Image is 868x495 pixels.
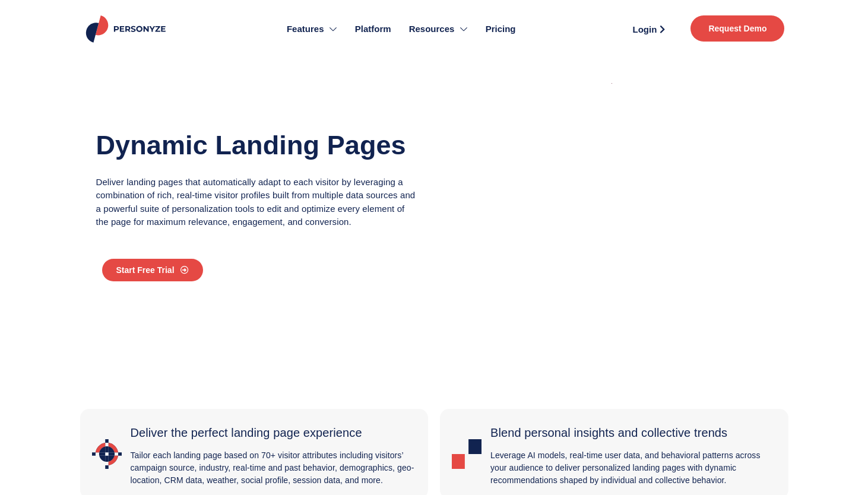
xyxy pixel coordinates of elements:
[708,24,766,33] span: Request Demo
[633,25,657,34] span: Login
[84,15,171,43] img: Personyze logo
[490,426,727,439] span: Blend personal insights and collective trends
[490,449,777,487] p: Leverage AI models, real-time user data, and behavioral patterns across your audience to deliver ...
[355,23,391,36] span: Platform
[278,6,346,52] a: Features
[131,426,362,439] span: Deliver the perfect landing page experience
[287,23,324,36] span: Features
[619,20,679,38] a: Login
[131,449,417,487] p: Tailor each landing page based on 70+ visitor attributes including visitors’ campaign source, ind...
[116,266,175,274] span: Start Free Trial
[486,23,516,36] span: Pricing
[96,176,417,229] p: Deliver landing pages that automatically adapt to each visitor by leveraging a combination of ric...
[690,15,784,42] a: Request Demo
[102,259,203,281] a: Start Free Trial
[346,6,400,52] a: Platform
[96,126,417,164] h1: Dynamic Landing Pages
[409,23,455,36] span: Resources
[477,6,525,52] a: Pricing
[400,6,477,52] a: Resources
